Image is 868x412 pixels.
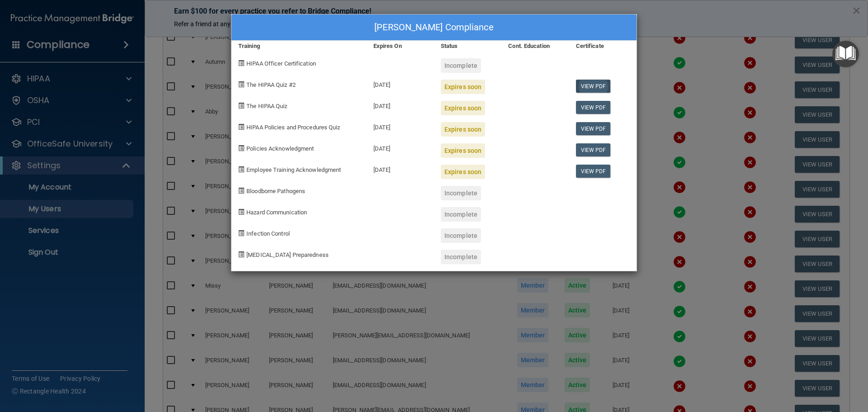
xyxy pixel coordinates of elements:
[441,122,485,137] div: Expires soon
[246,251,329,258] span: [MEDICAL_DATA] Preparedness
[246,124,340,131] span: HIPAA Policies and Procedures Quiz
[832,41,859,67] button: Open Resource Center
[246,166,341,173] span: Employee Training Acknowledgment
[441,186,481,200] div: Incomplete
[367,73,434,94] div: [DATE]
[246,145,314,152] span: Policies Acknowledgment
[231,14,637,41] div: [PERSON_NAME] Compliance
[246,188,305,194] span: Bloodborne Pathogens
[246,81,296,88] span: The HIPAA Quiz #2
[246,60,316,67] span: HIPAA Officer Certification
[576,80,611,93] a: View PDF
[569,41,637,52] div: Certificate
[441,101,485,115] div: Expires soon
[441,80,485,94] div: Expires soon
[367,158,434,179] div: [DATE]
[576,122,611,135] a: View PDF
[441,250,481,264] div: Incomplete
[246,103,287,109] span: The HIPAA Quiz
[246,209,307,216] span: Hazard Communication
[441,143,485,158] div: Expires soon
[367,94,434,115] div: [DATE]
[434,41,501,52] div: Status
[246,230,290,237] span: Infection Control
[576,101,611,114] a: View PDF
[441,228,481,243] div: Incomplete
[576,143,611,156] a: View PDF
[367,115,434,137] div: [DATE]
[231,41,367,52] div: Training
[367,41,434,52] div: Expires On
[441,207,481,222] div: Incomplete
[441,58,481,73] div: Incomplete
[501,41,569,52] div: Cont. Education
[367,137,434,158] div: [DATE]
[441,165,485,179] div: Expires soon
[576,165,611,178] a: View PDF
